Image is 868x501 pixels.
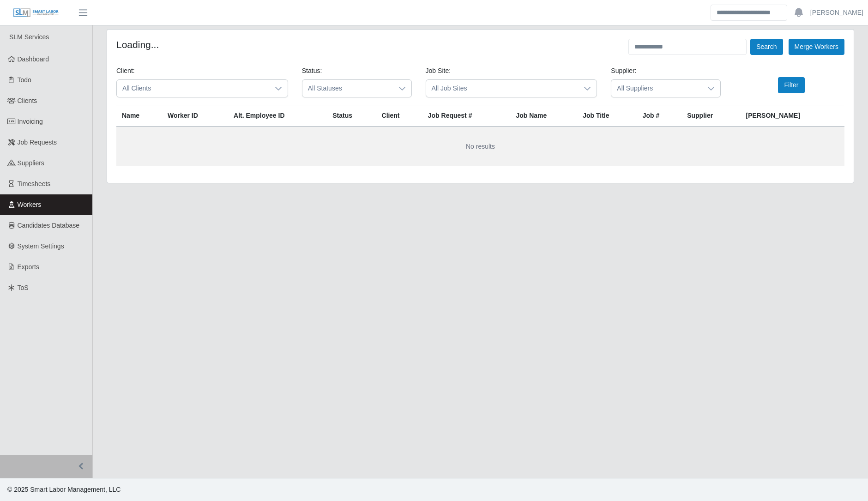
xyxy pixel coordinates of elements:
th: Job Title [577,105,637,127]
th: Job # [637,105,681,127]
label: Client: [116,66,135,76]
span: System Settings [18,242,64,250]
span: All Job Sites [426,80,579,97]
span: © 2025 Smart Labor Management, LLC [7,486,121,493]
span: Timesheets [18,180,51,187]
h4: Loading... [116,39,159,50]
th: Supplier [681,105,740,127]
th: [PERSON_NAME] [741,105,844,127]
th: Name [116,105,162,127]
button: Merge Workers [789,39,844,55]
span: All Statuses [302,80,393,97]
button: Filter [778,77,804,93]
span: Todo [18,76,31,84]
span: Suppliers [18,159,44,167]
th: Job Request # [422,105,511,127]
th: Worker ID [162,105,228,127]
span: Clients [18,97,37,104]
th: Alt. Employee ID [228,105,327,127]
input: Search [711,5,787,21]
th: Job Name [510,105,577,127]
label: Status: [302,66,322,76]
label: Supplier: [611,66,636,76]
span: Dashboard [18,55,49,63]
a: [PERSON_NAME] [810,8,863,18]
span: Invoicing [18,118,43,125]
span: SLM Services [9,33,49,41]
th: Client [376,105,422,127]
span: ToS [18,284,29,291]
span: Exports [18,263,39,271]
span: All Suppliers [611,80,702,97]
span: Job Requests [18,139,57,146]
span: All Clients [117,80,269,97]
img: SLM Logo [13,8,59,18]
td: No results [116,127,844,166]
span: Candidates Database [18,222,80,229]
button: Search [750,39,783,55]
label: Job Site: [426,66,451,76]
span: Workers [18,201,42,208]
th: Status [327,105,376,127]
